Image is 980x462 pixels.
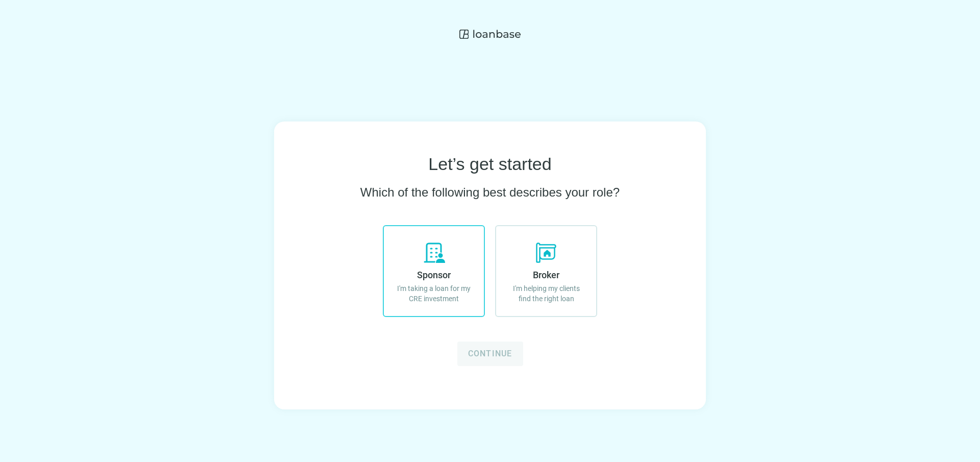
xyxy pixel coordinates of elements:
[533,270,559,280] span: Broker
[506,283,586,304] p: I'm helping my clients find the right loan
[394,283,474,304] p: I'm taking a loan for my CRE investment
[417,270,451,280] span: Sponsor
[360,184,620,201] h2: Which of the following best describes your role?
[428,154,551,174] h1: Let’s get started
[457,342,523,366] button: Continue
